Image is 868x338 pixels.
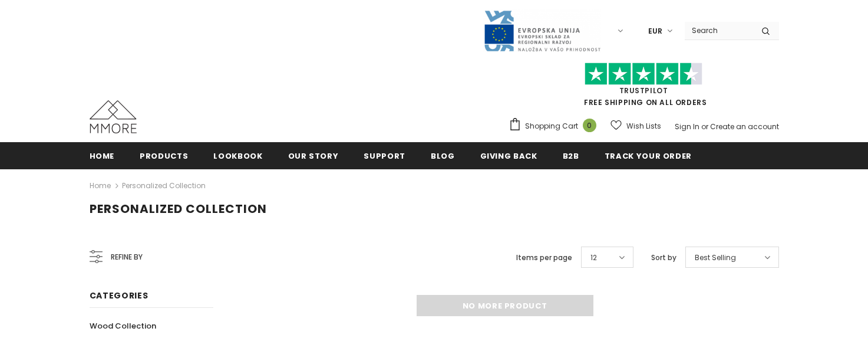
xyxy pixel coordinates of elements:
[90,142,115,169] a: Home
[509,117,602,135] a: Shopping Cart 0
[431,142,455,169] a: Blog
[701,122,708,132] span: or
[583,119,596,132] span: 0
[480,142,537,169] a: Giving back
[483,25,601,35] a: Javni Razpis
[685,22,753,39] input: Search Site
[213,142,262,169] a: Lookbook
[364,142,405,169] a: support
[483,9,601,52] img: Javni Razpis
[626,120,661,132] span: Wish Lists
[525,120,578,132] span: Shopping Cart
[619,86,668,96] a: Trustpilot
[90,201,267,217] span: Personalized Collection
[648,25,662,37] span: EUR
[651,252,676,264] label: Sort by
[563,142,579,169] a: B2B
[563,150,579,162] span: B2B
[710,122,779,132] a: Create an account
[140,150,188,162] span: Products
[610,116,661,136] a: Wish Lists
[431,150,455,162] span: Blog
[90,316,156,336] a: Wood Collection
[213,150,262,162] span: Lookbook
[90,290,148,301] span: Categories
[516,252,572,264] label: Items per page
[111,251,143,264] span: Refine by
[585,63,702,86] img: Trust Pilot Stars
[675,122,699,132] a: Sign In
[122,181,206,191] a: Personalized Collection
[288,150,339,162] span: Our Story
[695,252,736,264] span: Best Selling
[605,142,692,169] a: Track your order
[90,179,111,193] a: Home
[364,150,405,162] span: support
[480,150,537,162] span: Giving back
[509,68,779,107] span: FREE SHIPPING ON ALL ORDERS
[288,142,339,169] a: Our Story
[605,150,692,162] span: Track your order
[90,150,115,162] span: Home
[590,252,597,264] span: 12
[140,142,188,169] a: Products
[90,320,156,332] span: Wood Collection
[90,100,137,133] img: MMORE Cases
